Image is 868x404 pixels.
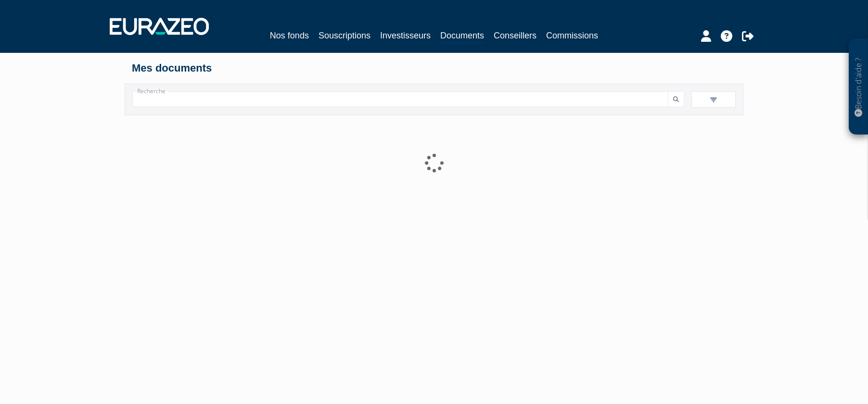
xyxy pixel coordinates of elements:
[709,96,718,104] img: filter.svg
[132,62,736,74] h4: Mes documents
[546,29,598,42] a: Commissions
[380,29,431,42] a: Investisseurs
[440,29,484,44] a: Documents
[110,18,209,35] img: 1732889491-logotype_eurazeo_blanc_rvb.png
[319,29,370,42] a: Souscriptions
[132,91,668,107] input: Recherche
[494,29,536,42] a: Conseillers
[853,44,864,130] p: Besoin d'aide ?
[270,29,309,42] a: Nos fonds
